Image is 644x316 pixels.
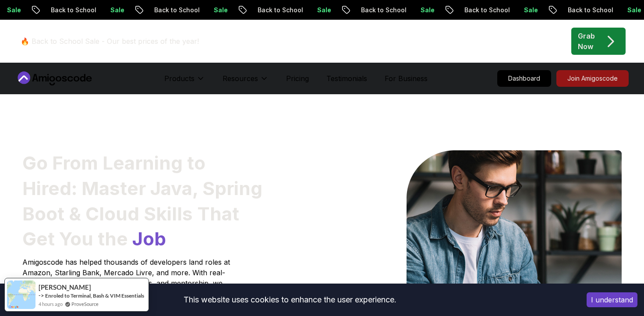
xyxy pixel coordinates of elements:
p: 🔥 Back to School Sale - Our best prices of the year! [21,36,199,46]
p: Back to School [410,6,469,14]
span: Job [132,227,166,250]
a: Pricing [286,73,309,84]
button: Resources [223,73,269,91]
p: Sale [469,6,497,14]
p: Sale [56,6,84,14]
button: Products [164,73,205,91]
img: provesource social proof notification image [7,280,35,309]
p: Back to School [306,6,366,14]
p: Join Amigoscode [557,71,628,86]
a: Enroled to Terminal, Bash & VIM Essentials [45,292,144,299]
p: Dashboard [498,71,551,86]
a: Testimonials [326,73,367,84]
p: Back to School [513,6,573,14]
a: Dashboard [497,70,551,87]
p: Sale [573,6,601,14]
p: Sale [159,6,187,14]
a: Join Amigoscode [556,70,629,87]
span: -> [39,292,44,299]
button: Accept cookies [587,292,637,307]
p: Back to School [99,6,159,14]
p: Sale [366,6,394,14]
p: Products [164,73,195,84]
a: ProveSource [71,300,99,308]
span: [PERSON_NAME] [39,284,91,291]
h1: Go From Learning to Hired: Master Java, Spring Boot & Cloud Skills That Get You the [22,150,264,252]
p: Grab Now [578,31,595,52]
p: Amigoscode has helped thousands of developers land roles at Amazon, Starling Bank, Mercado Livre,... [22,257,233,299]
div: This website uses cookies to enhance the user experience. [7,290,573,309]
p: Sale [262,6,290,14]
p: Resources [223,73,258,84]
p: Back to School [203,6,262,14]
a: For Business [385,73,428,84]
span: 4 hours ago [39,300,63,308]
